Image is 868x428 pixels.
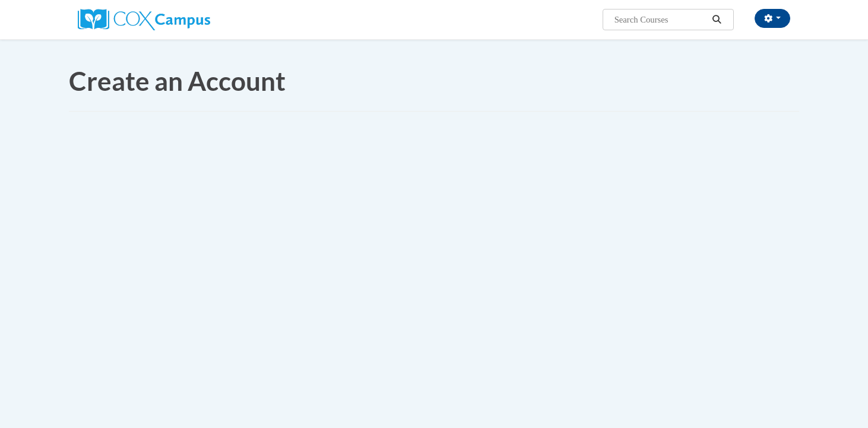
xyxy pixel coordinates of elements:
img: Cox Campus [78,9,210,30]
a: Cox Campus [78,14,210,24]
i:  [712,15,723,24]
span: Create an Account [69,65,286,96]
input: Search Courses [613,12,708,27]
button: Account Settings [755,9,790,28]
button: Search [708,12,726,27]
